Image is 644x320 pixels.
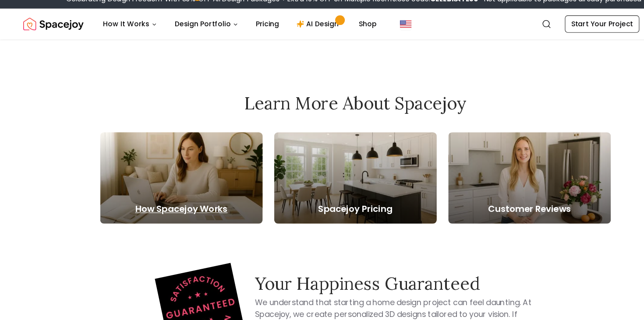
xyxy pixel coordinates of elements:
div: Celebrating Design Freedom With 30% OFF All Design Packages + Extra 10% OFF on Multiple Rooms. [60,4,584,13]
h5: Spacejoy Pricing [248,193,396,205]
a: Customer Reviews [406,130,553,212]
span: Use code: [360,4,434,13]
nav: Global [21,18,623,46]
button: How It Works [86,23,149,40]
h5: How Spacejoy Works [91,193,238,205]
a: AI Design [262,23,316,40]
b: CELEBRATE30 [390,4,434,13]
a: How Spacejoy Works [91,130,238,212]
nav: Main [86,23,348,40]
img: United States [362,26,373,37]
h3: Your Happiness Guaranteed [231,258,497,275]
a: Login [586,24,623,39]
a: Pricing [225,23,260,40]
a: Start Your Project [512,24,579,39]
h5: Customer Reviews [406,193,553,205]
a: Shop [318,23,348,40]
img: Spacejoy Logo [21,23,76,40]
span: *Not applicable to packages already purchased* [434,4,584,13]
button: Design Portfolio [151,23,223,40]
a: Spacejoy Pricing [248,130,396,212]
a: Spacejoy [21,23,76,40]
h2: Learn More About Spacejoy [91,95,553,112]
